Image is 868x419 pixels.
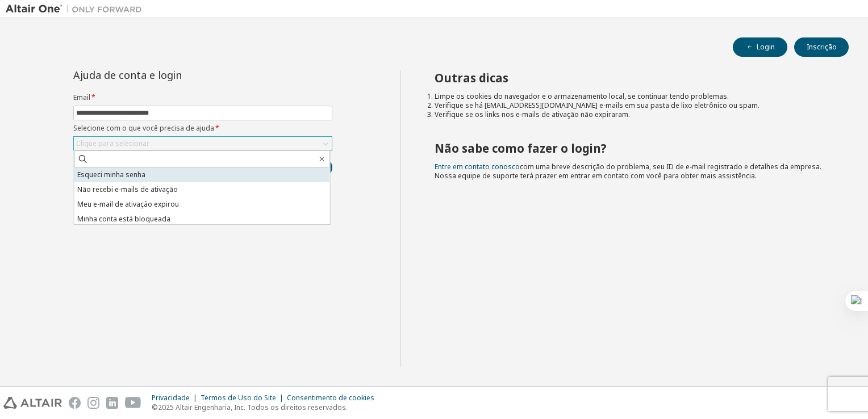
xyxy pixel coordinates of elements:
[73,70,281,79] div: Ajuda de conta e login
[73,123,214,133] font: Selecione com o que você precisa de ajuda
[435,110,829,119] li: Verifique se os links nos e-mails de ativação não expiraram.
[435,141,829,156] h2: Não sabe como fazer o login?
[158,403,348,412] font: 2025 Altair Engenharia, Inc. Todos os direitos reservados.
[76,139,149,148] div: Clique para selecionar
[435,70,829,85] h2: Outras dicas
[74,167,330,182] li: Esqueci minha senha
[435,101,829,110] li: Verifique se há [EMAIL_ADDRESS][DOMAIN_NAME] e-mails em sua pasta de lixo eletrônico ou spam.
[794,37,849,57] button: Inscrição
[152,403,381,412] p: ©
[125,397,141,409] img: youtube.svg
[757,43,775,52] font: Login
[435,92,829,101] li: Limpe os cookies do navegador e o armazenamento local, se continuar tendo problemas.
[74,137,332,150] div: Clique para selecionar
[73,93,90,102] font: Email
[435,162,821,181] span: com uma breve descrição do problema, seu ID de e-mail registrado e detalhes da empresa. Nossa equ...
[152,393,201,403] div: Privacidade
[87,397,99,409] img: instagram.svg
[3,397,62,409] img: altair_logo.svg
[69,397,81,409] img: facebook.svg
[106,397,118,409] img: linkedin.svg
[435,162,520,171] a: Entre em contato conosco
[6,3,148,15] img: Altair Um
[287,393,381,403] div: Consentimento de cookies
[733,37,787,57] button: Login
[201,393,287,403] div: Termos de Uso do Site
